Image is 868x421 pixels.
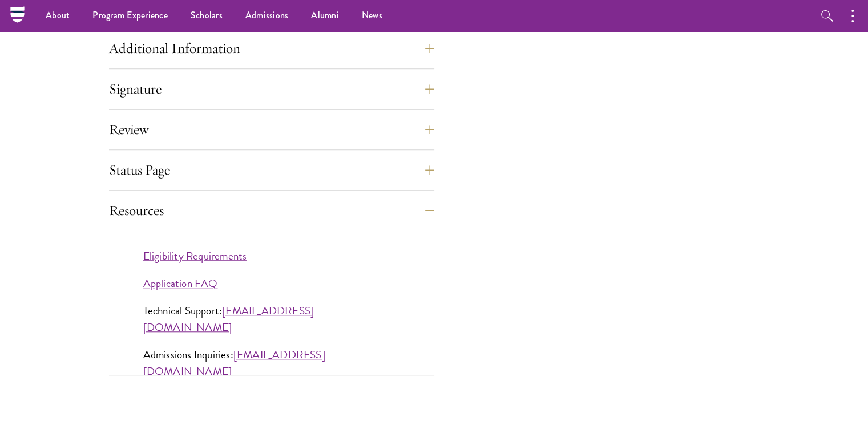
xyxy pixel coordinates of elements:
p: Admissions Inquiries: [143,346,400,379]
a: Eligibility Requirements [143,248,247,264]
a: Application FAQ [143,275,218,292]
button: Resources [109,197,434,224]
a: [EMAIL_ADDRESS][DOMAIN_NAME] [143,346,325,379]
button: Status Page [109,156,434,184]
button: Review [109,116,434,143]
a: [EMAIL_ADDRESS][DOMAIN_NAME] [143,302,314,335]
button: Additional Information [109,35,434,62]
button: Signature [109,75,434,103]
p: Technical Support: [143,302,400,335]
